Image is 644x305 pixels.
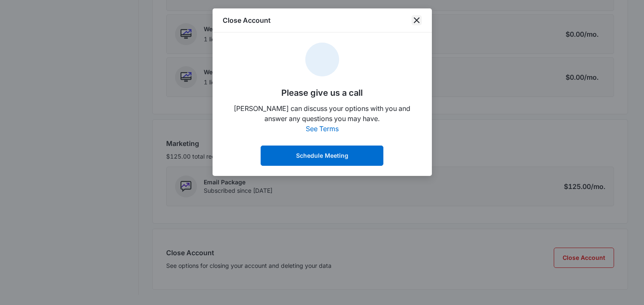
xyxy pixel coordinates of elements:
[306,124,339,133] a: See Terms
[223,103,422,124] p: [PERSON_NAME] can discuss your options with you and answer any questions you may have.
[261,146,383,166] button: Schedule Meeting
[223,15,271,25] h1: Close Account
[281,86,363,99] h5: Please give us a call
[412,15,422,25] button: close
[305,43,339,76] span: DH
